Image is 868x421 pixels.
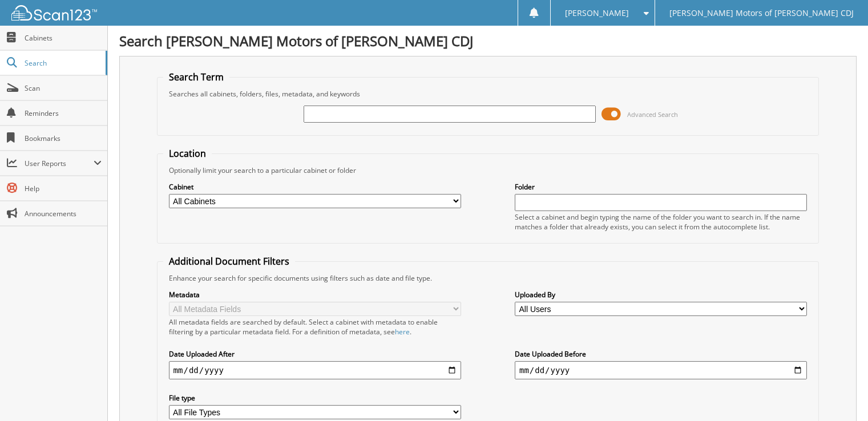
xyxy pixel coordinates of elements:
[169,393,461,403] label: File type
[515,182,807,192] label: Folder
[163,147,212,160] legend: Location
[395,327,410,337] a: here
[627,110,678,119] span: Advanced Search
[25,209,102,218] span: Announcements
[25,159,94,168] span: User Reports
[515,349,807,359] label: Date Uploaded Before
[163,255,295,268] legend: Additional Document Filters
[25,133,102,143] span: Bookmarks
[163,89,813,99] div: Searches all cabinets, folders, files, metadata, and keywords
[169,349,461,359] label: Date Uploaded After
[515,212,807,232] div: Select a cabinet and begin typing the name of the folder you want to search in. If the name match...
[163,71,229,83] legend: Search Term
[119,31,857,50] h1: Search [PERSON_NAME] Motors of [PERSON_NAME] CDJ
[25,58,100,68] span: Search
[169,290,461,299] label: Metadata
[565,10,629,17] span: [PERSON_NAME]
[169,317,461,337] div: All metadata fields are searched by default. Select a cabinet with metadata to enable filtering b...
[515,290,807,299] label: Uploaded By
[25,184,102,193] span: Help
[25,83,102,93] span: Scan
[25,33,102,43] span: Cabinets
[163,273,813,283] div: Enhance your search for specific documents using filters such as date and file type.
[11,5,97,21] img: scan123-logo-white.svg
[515,361,807,379] input: end
[25,108,102,118] span: Reminders
[163,165,813,175] div: Optionally limit your search to a particular cabinet or folder
[169,182,461,192] label: Cabinet
[669,10,854,17] span: [PERSON_NAME] Motors of [PERSON_NAME] CDJ
[169,361,461,379] input: start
